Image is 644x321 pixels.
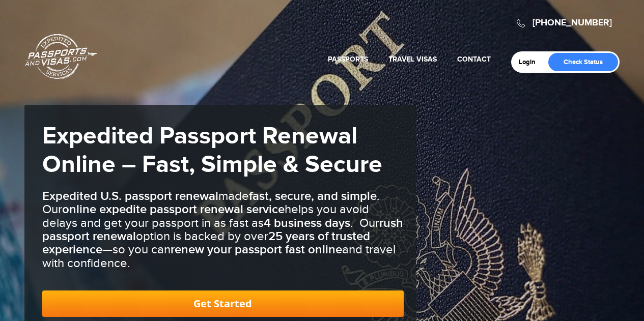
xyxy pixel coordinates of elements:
[42,216,403,244] b: rush passport renewal
[62,202,285,217] b: online expedite passport renewal service
[264,216,350,230] b: 4 business days
[42,229,370,257] b: 25 years of trusted experience
[171,242,342,257] b: renew your passport fast online
[25,34,97,79] a: Passports & [DOMAIN_NAME]
[533,17,612,28] a: [PHONE_NUMBER]
[328,55,368,64] a: Passports
[388,55,437,64] a: Travel Visas
[42,190,404,270] h3: made . Our helps you avoid delays and get your passport in as fast as . Our option is backed by o...
[42,122,382,180] strong: Expedited Passport Renewal Online – Fast, Simple & Secure
[42,290,404,317] a: Get Started
[249,189,377,203] b: fast, secure, and simple
[457,55,491,64] a: Contact
[42,189,218,203] b: Expedited U.S. passport renewal
[548,53,618,71] a: Check Status
[519,58,543,66] a: Login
